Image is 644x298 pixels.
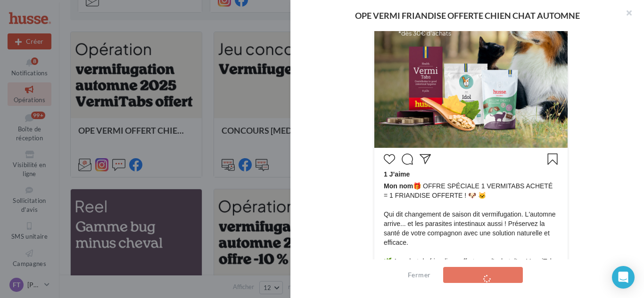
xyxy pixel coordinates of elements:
button: Fermer [404,269,434,281]
div: Open Intercom Messenger [612,266,635,289]
svg: Commenter [402,153,413,165]
span: Mon nom [384,182,413,190]
div: OPE VERMI FRIANDISE OFFERTE CHIEN CHAT AUTOMNE [305,11,629,20]
svg: Enregistrer [547,153,558,165]
svg: J’aime [384,153,395,165]
svg: Partager la publication [420,153,431,165]
div: 1 J’aime [384,169,558,181]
